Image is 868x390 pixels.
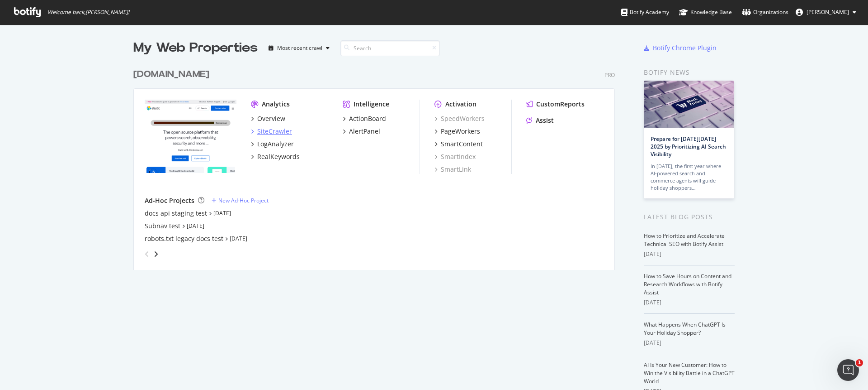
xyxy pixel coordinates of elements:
a: AlertPanel [343,127,380,136]
a: How to Save Hours on Content and Research Workflows with Botify Assist [644,272,731,296]
div: [DATE] [644,299,735,307]
div: [DATE] [644,339,735,347]
div: Activation [445,100,476,109]
a: Subnav test [145,221,180,231]
div: Analytics [262,100,290,109]
a: AI Is Your New Customer: How to Win the Visibility Battle in a ChatGPT World [644,361,735,385]
a: How to Prioritize and Accelerate Technical SEO with Botify Assist [644,232,725,248]
a: ActionBoard [343,114,386,123]
a: Overview [251,114,285,123]
div: angle-left [141,247,153,261]
img: Prepare for Black Friday 2025 by Prioritizing AI Search Visibility [644,81,734,128]
button: [PERSON_NAME] [788,5,863,19]
a: RealKeywords [251,152,300,161]
div: In [DATE], the first year where AI-powered search and commerce agents will guide holiday shoppers… [651,163,727,192]
div: AlertPanel [349,127,380,136]
a: SmartIndex [434,152,476,161]
a: SpeedWorkers [434,114,485,123]
a: robots.txt legacy docs test [145,234,223,243]
div: Pro [604,71,615,79]
a: Assist [526,116,554,125]
div: [DATE] [644,250,735,258]
div: Botify Chrome Plugin [653,43,717,53]
div: PageWorkers [441,127,480,136]
a: SiteCrawler [251,127,292,136]
a: [DATE] [230,235,247,242]
div: Organizations [742,8,788,17]
div: Overview [257,114,285,123]
a: docs api staging test [145,209,207,218]
a: [DOMAIN_NAME] [133,68,213,81]
div: Intelligence [354,100,389,109]
div: LogAnalyzer [257,140,294,149]
span: Celia García-Gutiérrez [807,8,849,16]
input: Search [340,40,440,56]
div: ActionBoard [349,114,386,123]
div: CustomReports [536,100,585,109]
div: [DOMAIN_NAME] [133,68,209,81]
img: elastic.co [145,100,236,173]
a: [DATE] [187,222,204,230]
a: CustomReports [526,100,585,109]
div: grid [133,57,622,270]
div: RealKeywords [257,152,300,161]
a: LogAnalyzer [251,140,294,149]
div: Knowledge Base [679,8,732,17]
button: Most recent crawl [265,41,333,55]
div: Botify Academy [621,8,669,17]
div: Ad-Hoc Projects [145,196,194,205]
div: Assist [536,116,554,125]
span: Welcome back, [PERSON_NAME] ! [47,9,129,16]
a: [DATE] [213,209,231,217]
iframe: Intercom live chat [837,359,859,381]
div: angle-right [153,250,159,259]
a: Botify Chrome Plugin [644,43,717,53]
div: Most recent crawl [277,45,322,51]
span: 1 [856,359,863,366]
a: New Ad-Hoc Project [212,197,269,204]
a: What Happens When ChatGPT Is Your Holiday Shopper? [644,321,726,337]
div: New Ad-Hoc Project [218,197,269,204]
a: Prepare for [DATE][DATE] 2025 by Prioritizing AI Search Visibility [651,135,726,158]
div: Latest Blog Posts [644,212,735,222]
div: My Web Properties [133,39,258,57]
a: SmartContent [434,140,483,149]
div: SiteCrawler [257,127,292,136]
a: PageWorkers [434,127,480,136]
div: SmartContent [441,140,483,149]
a: SmartLink [434,165,471,174]
div: Botify news [644,67,735,77]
